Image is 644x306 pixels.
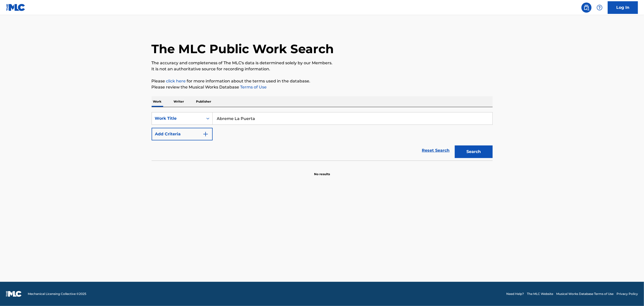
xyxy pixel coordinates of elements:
[314,166,330,176] p: No results
[595,3,605,13] div: Help
[203,131,209,137] img: 9d2ae6d4665cec9f34b9.svg
[152,112,493,161] form: Search Form
[556,292,613,296] a: Musical Works Database Terms of Use
[506,292,524,296] a: Need Help?
[152,66,493,72] p: It is not an authoritative source for recording information.
[608,1,638,14] a: Log In
[583,5,590,11] img: search
[581,3,592,13] a: Public Search
[152,60,493,66] p: The accuracy and completeness of The MLC's data is determined solely by our Members.
[455,145,493,158] button: Search
[172,96,186,107] p: Writer
[6,4,25,11] img: MLC Logo
[166,79,186,83] a: click here
[617,292,638,296] a: Privacy Policy
[152,78,493,84] p: Please for more information about the terms used in the database.
[597,5,603,11] img: help
[152,128,213,140] button: Add Criteria
[152,84,493,90] p: Please review the Musical Works Database
[419,145,452,156] a: Reset Search
[527,292,553,296] a: The MLC Website
[152,96,163,107] p: Work
[155,115,200,121] div: Work Title
[239,85,267,89] a: Terms of Use
[28,292,86,296] span: Mechanical Licensing Collective © 2025
[195,96,213,107] p: Publisher
[152,41,334,56] h1: The MLC Public Work Search
[6,291,22,297] img: logo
